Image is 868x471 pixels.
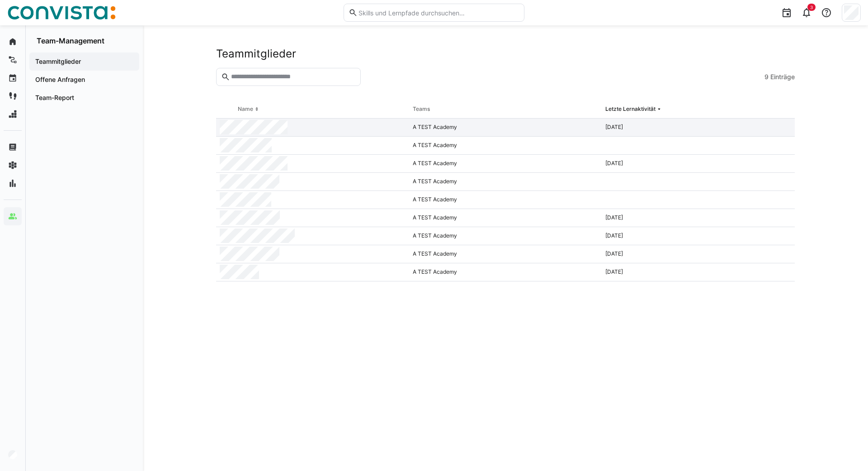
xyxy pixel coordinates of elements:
span: 3 [810,5,813,10]
span: [DATE] [605,232,623,239]
div: A TEST Academy [409,209,602,227]
span: [DATE] [605,160,623,167]
div: A TEST Academy [409,173,602,191]
h2: Teammitglieder [216,47,296,61]
span: [DATE] [605,268,623,275]
div: A TEST Academy [409,155,602,173]
span: Einträge [770,72,795,81]
div: Name [238,105,253,113]
span: [DATE] [605,214,623,221]
span: [DATE] [605,124,623,130]
input: Skills und Lernpfade durchsuchen… [358,9,519,17]
span: 9 [764,72,769,81]
span: [DATE] [605,250,623,257]
div: A TEST Academy [409,263,602,281]
div: A TEST Academy [409,191,602,209]
div: A TEST Academy [409,119,602,137]
div: A TEST Academy [409,137,602,155]
div: Teams [413,105,430,113]
div: A TEST Academy [409,227,602,245]
div: Letzte Lernaktivität [605,105,656,113]
div: A TEST Academy [409,245,602,263]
